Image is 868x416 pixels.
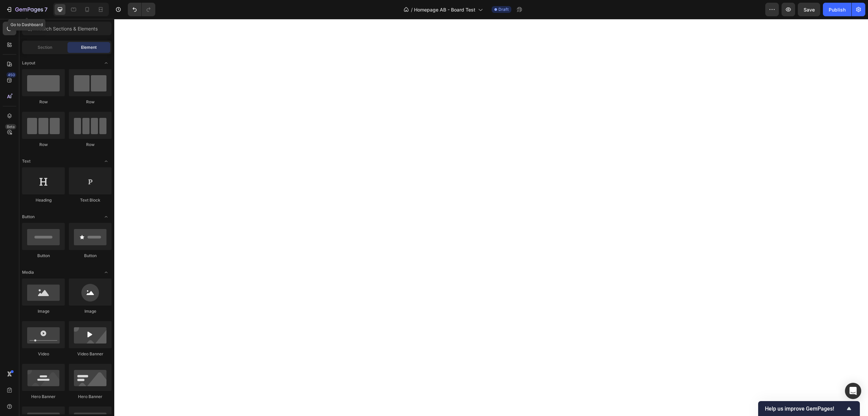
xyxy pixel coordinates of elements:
div: Undo/Redo [128,3,155,16]
button: Save [798,3,820,16]
div: Text Block [69,197,112,203]
div: Row [69,142,112,148]
span: / [411,6,413,13]
div: Video Banner [69,351,112,357]
div: Publish [829,6,846,13]
div: Image [69,308,112,314]
span: Toggle open [101,267,112,278]
span: Save [804,7,815,13]
span: Section [38,44,52,50]
span: Element [81,44,97,50]
div: Button [22,253,65,259]
span: Toggle open [101,58,112,68]
span: Layout [22,60,35,66]
span: Toggle open [101,156,112,167]
span: Homepage AB - Board Test [414,6,475,13]
button: Publish [823,3,851,16]
div: Row [69,99,112,105]
div: Button [69,253,112,259]
div: Row [22,99,65,105]
span: Media [22,269,34,275]
span: Button [22,214,35,220]
div: Open Intercom Messenger [845,383,861,399]
span: Draft [498,6,509,13]
iframe: Design area [114,19,868,416]
span: Help us improve GemPages! [765,405,845,412]
button: Show survey - Help us improve GemPages! [765,404,853,413]
div: 450 [6,72,16,78]
span: Toggle open [101,211,112,222]
input: Search Sections & Elements [22,22,112,35]
div: Hero Banner [69,394,112,400]
div: Row [22,142,65,148]
p: 7 [44,5,47,14]
div: Image [22,308,65,314]
div: Video [22,351,65,357]
button: 7 [3,3,51,16]
div: Heading [22,197,65,203]
div: Hero Banner [22,394,65,400]
span: Text [22,158,31,164]
div: Beta [5,124,16,129]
